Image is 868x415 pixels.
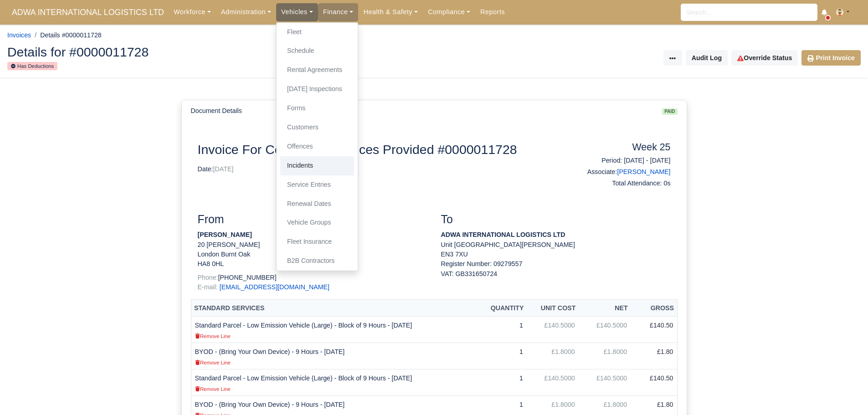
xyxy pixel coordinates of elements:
[477,300,527,317] th: Quantity
[198,259,427,269] p: HA8 0HL
[477,343,527,369] td: 1
[191,343,477,369] td: BYOD - (Bring Your Own Device) - 9 Hours - [DATE]
[280,118,354,137] a: Customers
[195,359,231,366] a: Remove Line
[441,269,671,279] div: VAT: GB331650724
[527,316,579,343] td: £140.5000
[195,385,231,392] a: Remove Line
[280,80,354,99] a: [DATE] Inspections
[198,231,252,238] strong: [PERSON_NAME]
[527,300,579,317] th: Unit Cost
[563,142,671,154] h4: Week 25
[563,168,671,176] h6: Associate:
[579,316,631,343] td: £140.5000
[617,168,670,175] a: [PERSON_NAME]
[198,164,549,174] p: Date:
[198,273,427,282] p: [PHONE_NUMBER]
[631,316,677,343] td: £140.50
[423,3,475,21] a: Compliance
[441,250,671,259] p: EN3 7XU
[280,232,354,251] a: Fleet Insurance
[198,283,218,291] span: E-mail:
[191,369,477,396] td: Standard Parcel - Low Emission Vehicle (Large) - Block of 9 Hours - [DATE]
[475,3,510,21] a: Reports
[441,231,565,238] strong: ADWA INTERNATIONAL LOGISTICS LTD
[195,360,231,365] small: Remove Line
[358,3,423,21] a: Health & Safety
[195,332,231,339] a: Remove Line
[579,369,631,396] td: £140.5000
[280,156,354,175] a: Incidents
[477,369,527,396] td: 1
[280,195,354,214] a: Renewal Dates
[280,99,354,118] a: Forms
[280,23,354,42] a: Fleet
[280,175,354,195] a: Service Entries
[662,108,677,115] span: paid
[477,316,527,343] td: 1
[195,333,231,339] small: Remove Line
[191,316,477,343] td: Standard Parcel - Low Emission Vehicle (Large) - Block of 9 Hours - [DATE]
[434,259,678,279] div: Register Number: 09279557
[7,31,31,39] a: Invoices
[822,371,868,415] iframe: Chat Widget
[198,240,427,250] p: 20 [PERSON_NAME]
[191,300,477,317] th: Standard Services
[191,107,242,115] h6: Document Details
[198,274,218,281] span: Phone:
[579,300,631,317] th: Net
[276,3,318,21] a: Vehicles
[31,30,102,41] li: Details #0000011728
[686,50,728,66] button: Audit Log
[280,213,354,232] a: Vehicle Groups
[280,61,354,80] a: Rental Agreements
[563,179,671,187] h6: Total Attendance: 0s
[527,369,579,396] td: £140.5000
[631,300,677,317] th: Gross
[631,369,677,396] td: £140.50
[563,157,671,164] h6: Period: [DATE] - [DATE]
[441,240,671,250] p: Unit [GEOGRAPHIC_DATA][PERSON_NAME]
[441,213,671,226] h3: To
[198,142,549,157] h2: Invoice For Contractor Services Provided #0000011728
[731,50,798,66] a: Override Status
[195,386,231,392] small: Remove Line
[631,343,677,369] td: £1.80
[681,4,817,21] input: Search...
[7,62,57,70] small: Has Deductions
[579,343,631,369] td: £1.8000
[7,4,169,21] a: ADWA INTERNATIONAL LOGISTICS LTD
[213,165,234,173] span: [DATE]
[527,343,579,369] td: £1.8000
[801,50,861,66] a: Print Invoice
[280,41,354,61] a: Schedule
[318,3,359,21] a: Finance
[198,213,427,226] h3: From
[220,283,329,291] a: [EMAIL_ADDRESS][DOMAIN_NAME]
[169,3,216,21] a: Workforce
[280,251,354,271] a: B2B Contractors
[7,46,427,58] h2: Details for #0000011728
[216,3,276,21] a: Administration
[280,137,354,156] a: Offences
[198,250,427,259] p: London Burnt Oak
